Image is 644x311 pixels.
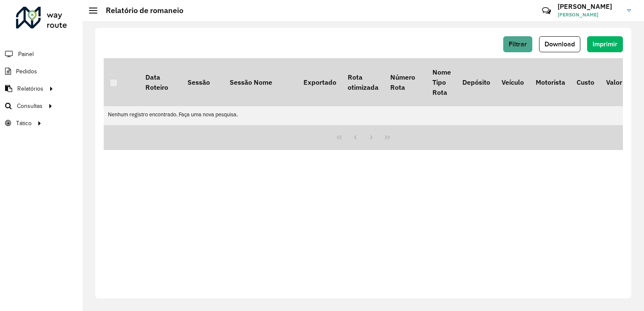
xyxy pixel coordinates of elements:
[496,58,530,106] th: Veículo
[530,58,571,106] th: Motorista
[18,50,34,59] span: Painel
[182,58,224,106] th: Sessão
[537,2,555,20] a: Contato Rápido
[16,67,37,76] span: Pedidos
[558,11,621,19] span: [PERSON_NAME]
[545,40,575,48] span: Download
[427,58,456,106] th: Nome Tipo Rota
[571,58,600,106] th: Custo
[558,3,621,11] h3: [PERSON_NAME]
[298,58,342,106] th: Exportado
[140,58,182,106] th: Data Roteiro
[456,58,496,106] th: Depósito
[509,40,527,48] span: Filtrar
[16,119,32,128] span: Tático
[97,6,183,15] h2: Relatório de romaneio
[224,58,298,106] th: Sessão Nome
[539,36,580,52] button: Download
[503,36,532,52] button: Filtrar
[342,58,384,106] th: Rota otimizada
[587,36,623,52] button: Imprimir
[17,84,43,93] span: Relatórios
[384,58,427,106] th: Número Rota
[600,58,628,106] th: Valor
[593,40,617,48] span: Imprimir
[17,102,43,110] span: Consultas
